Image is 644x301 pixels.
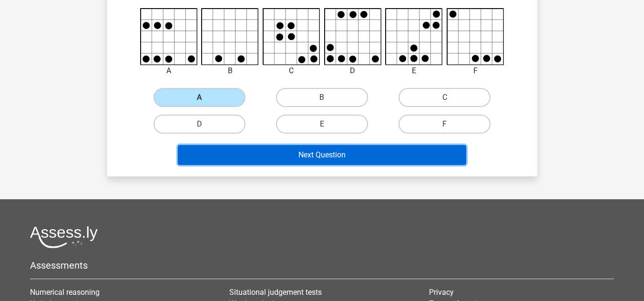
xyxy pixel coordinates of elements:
[276,88,368,107] label: B
[429,288,454,297] a: Privacy
[30,288,100,297] a: Numerical reasoning
[194,65,266,77] div: B
[229,288,322,297] a: Situational judgement tests
[276,115,368,134] label: E
[256,65,327,77] div: C
[317,65,389,77] div: D
[399,115,491,134] label: F
[30,260,614,271] h5: Assessments
[440,65,511,77] div: F
[153,88,245,107] label: A
[178,145,466,165] button: Next Question
[399,88,491,107] label: C
[30,226,98,248] img: Assessly logo
[378,65,450,77] div: E
[153,115,245,134] label: D
[133,65,205,77] div: A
